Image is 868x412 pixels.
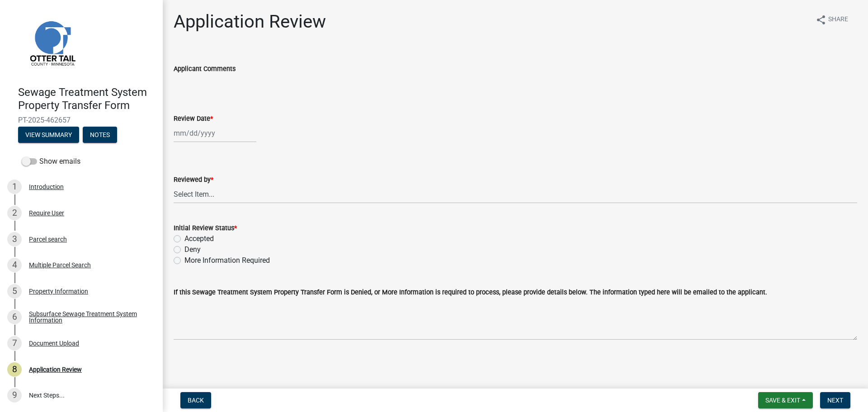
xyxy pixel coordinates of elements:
[820,392,850,408] button: Next
[18,86,156,112] h4: Sewage Treatment System Property Transfer Form
[7,180,22,194] div: 1
[180,392,211,408] button: Back
[83,132,117,139] wm-modal-confirm: Notes
[29,311,148,323] div: Subsurface Sewage Treatment System Information
[83,127,117,143] button: Notes
[827,397,843,404] span: Next
[808,11,855,28] button: shareShare
[29,210,64,216] div: Require User
[7,258,22,272] div: 4
[18,116,145,124] span: PT-2025-462657
[29,288,88,294] div: Property Information
[18,127,79,143] button: View Summary
[29,340,79,346] div: Document Upload
[7,388,22,403] div: 9
[7,232,22,246] div: 3
[29,184,64,190] div: Introduction
[7,284,22,298] div: 5
[174,116,213,122] label: Review Date
[174,177,213,183] label: Reviewed by
[7,336,22,350] div: 7
[29,262,91,268] div: Multiple Parcel Search
[29,236,67,242] div: Parcel search
[7,310,22,324] div: 6
[174,11,326,33] h1: Application Review
[7,206,22,220] div: 2
[765,397,800,404] span: Save & Exit
[758,392,813,408] button: Save & Exit
[29,366,82,373] div: Application Review
[184,233,214,244] label: Accepted
[174,124,256,142] input: mm/dd/yyyy
[184,244,201,255] label: Deny
[184,255,270,266] label: More Information Required
[22,156,80,167] label: Show emails
[7,362,22,377] div: 8
[174,66,236,72] label: Applicant Comments
[174,225,237,232] label: Initial Review Status
[18,132,79,139] wm-modal-confirm: Summary
[188,397,204,404] span: Back
[828,14,848,25] span: Share
[816,14,826,25] i: share
[18,9,86,76] img: Otter Tail County, Minnesota
[174,289,767,296] label: If this Sewage Treatment System Property Transfer Form is Denied, or More Information is required...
